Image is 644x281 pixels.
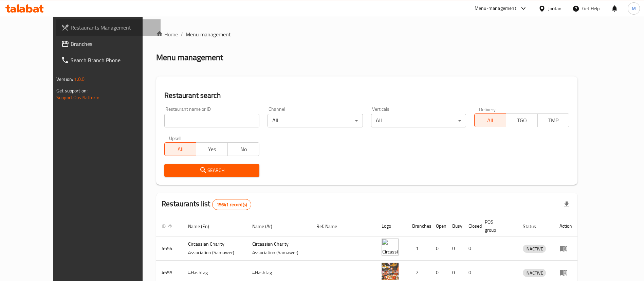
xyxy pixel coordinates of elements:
[506,113,538,127] button: TGO
[199,144,225,154] span: Yes
[558,196,575,213] div: Export file
[407,216,430,236] th: Branches
[156,30,577,38] nav: breadcrumb
[252,222,281,230] span: Name (Ar)
[371,114,466,127] div: All
[407,236,430,261] td: 1
[523,269,546,277] span: INACTIVE
[559,244,572,252] div: Menu
[183,236,247,261] td: ​Circassian ​Charity ​Association​ (Samawer)
[247,236,311,261] td: ​Circassian ​Charity ​Association​ (Samawer)
[474,113,506,127] button: All
[164,114,259,127] input: Search for restaurant name or ID..
[71,40,155,48] span: Branches
[196,142,228,156] button: Yes
[430,216,447,236] th: Open
[156,236,183,261] td: 4654
[632,5,636,12] span: M
[56,75,73,84] span: Version:
[447,216,463,236] th: Busy
[475,4,516,13] div: Menu-management
[430,236,447,261] td: 0
[382,239,399,256] img: ​Circassian ​Charity ​Association​ (Samawer)
[479,107,496,111] label: Delivery
[56,93,99,102] a: Support.OpsPlatform
[537,113,569,127] button: TMP
[376,216,407,236] th: Logo
[156,30,178,38] a: Home
[523,222,545,230] span: Status
[212,199,251,210] div: Total records count
[523,269,546,277] div: INACTIVE
[548,5,562,12] div: Jordan
[523,245,546,253] span: INACTIVE
[186,30,231,38] span: Menu management
[164,142,196,156] button: All
[74,75,85,84] span: 1.0.0
[162,222,174,230] span: ID
[554,216,577,236] th: Action
[56,52,161,68] a: Search Branch Phone
[540,116,567,125] span: TMP
[485,218,509,234] span: POS group
[170,166,254,175] span: Search
[188,222,218,230] span: Name (En)
[164,90,569,101] h2: Restaurant search
[382,263,399,280] img: #Hashtag
[71,23,155,32] span: Restaurants Management
[316,222,346,230] span: Ref. Name
[268,114,363,127] div: All
[71,56,155,64] span: Search Branch Phone
[164,164,259,177] button: Search
[463,236,479,261] td: 0
[509,116,535,125] span: TGO
[231,144,257,154] span: No
[169,136,182,140] label: Upsell
[167,144,194,154] span: All
[162,199,251,210] h2: Restaurants list
[56,86,88,95] span: Get support on:
[56,19,161,36] a: Restaurants Management
[227,142,259,156] button: No
[559,268,572,277] div: Menu
[477,116,503,125] span: All
[213,201,251,208] span: 15641 record(s)
[447,236,463,261] td: 0
[523,245,546,253] div: INACTIVE
[181,30,183,38] li: /
[156,52,223,63] h2: Menu management
[463,216,479,236] th: Closed
[56,36,161,52] a: Branches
